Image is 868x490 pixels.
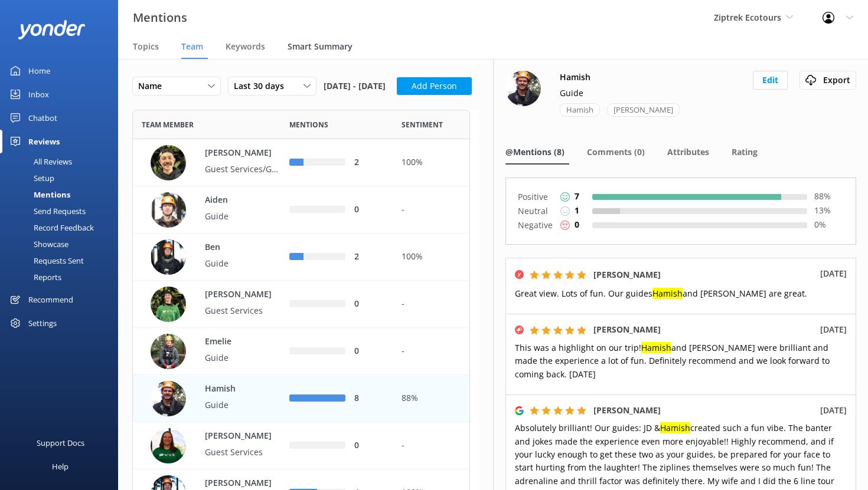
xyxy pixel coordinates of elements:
span: Sentiment [402,119,443,130]
img: 60-1720830851.jpg [151,287,186,322]
div: Record Feedback [7,219,94,236]
a: Mentions [7,186,118,203]
div: 100% [402,156,461,169]
img: 60-1750636235.JPG [151,239,186,275]
p: 88 % [814,190,844,203]
p: 1 [575,204,579,217]
div: row [132,422,470,469]
p: Neutral [518,204,553,218]
img: 60-1734143173.JPG [151,428,186,463]
div: Help [52,455,68,478]
p: Negative [518,218,553,232]
span: Name [138,80,169,93]
p: [DATE] [820,323,847,336]
span: Ziptrek Ecotours [714,12,781,23]
div: - [402,298,461,311]
div: Reviews [28,130,60,153]
p: Aiden [205,194,282,207]
div: Send Requests [7,203,86,219]
h3: Mentions [133,8,187,27]
div: Recommend [28,288,73,311]
span: This was a highlight on our trip! and [PERSON_NAME] were brilliant and made the experience a lot ... [515,342,830,380]
div: row [132,375,470,422]
img: yonder-white-logo.png [18,20,86,40]
div: Hamish [560,103,600,117]
span: Rating [732,146,758,158]
p: Guide [560,87,583,100]
span: Attributes [667,146,709,158]
div: 100% [402,251,461,264]
div: 0 [354,203,384,216]
div: - [402,203,461,216]
p: [PERSON_NAME] [205,477,282,490]
a: Record Feedback [7,219,118,236]
p: Emelie [205,336,282,348]
button: Add Person [397,77,472,95]
div: row [132,281,470,328]
a: Reports [7,269,118,285]
span: Mentions [289,119,328,130]
div: Chatbot [28,106,57,130]
div: - [402,439,461,452]
span: Keywords [226,41,265,52]
div: row [132,328,470,375]
span: [DATE] - [DATE] [324,77,386,96]
a: Requests Sent [7,252,118,269]
span: Team [181,41,203,52]
mark: Hamish [660,422,690,433]
button: Edit [753,71,788,90]
div: Requests Sent [7,252,84,269]
div: [PERSON_NAME] [607,103,680,117]
p: Guide [205,399,282,412]
p: [DATE] [820,267,847,280]
div: Reports [7,269,61,285]
div: - [402,345,461,358]
h4: Hamish [560,71,590,84]
div: All Reviews [7,153,72,170]
p: Positive [518,190,553,204]
div: row [132,139,470,186]
p: Guest Services [205,446,282,459]
img: 60-1720830770.jpg [151,145,186,180]
div: Home [28,59,50,83]
span: Great view. Lots of fun. Our guides and [PERSON_NAME] are great. [515,288,807,299]
p: 0 % [814,218,844,231]
div: Mentions [7,186,70,203]
p: Guide [205,351,282,364]
div: 0 [354,298,384,311]
a: Showcase [7,236,118,252]
p: 7 [575,190,579,203]
p: [PERSON_NAME] [205,430,282,443]
h5: [PERSON_NAME] [593,323,661,336]
h5: [PERSON_NAME] [593,268,661,281]
div: 0 [354,439,384,452]
div: Showcase [7,236,68,252]
p: Guest Services [205,304,282,317]
div: 2 [354,251,384,264]
img: 60-1732308769.JPG [151,192,186,228]
mark: Hamish [652,288,683,299]
div: 0 [354,345,384,358]
div: Settings [28,311,57,335]
div: row [132,186,470,234]
img: 60-1745797844.JPG [151,381,186,416]
img: 60-1745797844.JPG [505,71,541,106]
div: 8 [354,392,384,405]
p: [PERSON_NAME] [205,147,282,160]
a: Setup [7,170,118,186]
div: Inbox [28,83,49,106]
div: Setup [7,170,54,186]
span: Comments (0) [587,146,645,158]
div: row [132,234,470,281]
h5: [PERSON_NAME] [593,404,661,417]
a: All Reviews [7,153,118,170]
a: Send Requests [7,203,118,219]
p: Guide [205,210,282,223]
mark: Hamish [641,342,671,353]
span: Team member [142,119,194,130]
p: Guide [205,257,282,270]
p: [PERSON_NAME] [205,288,282,301]
p: [DATE] [820,404,847,417]
span: Smart Summary [288,41,353,52]
p: Ben [205,241,282,254]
